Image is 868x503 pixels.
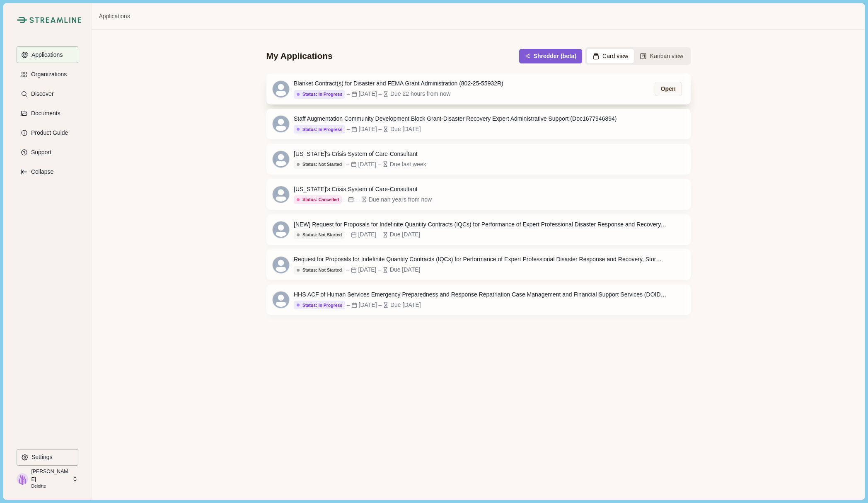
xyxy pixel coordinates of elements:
[99,12,130,21] a: Applications
[634,49,689,63] button: Kanban view
[358,230,376,239] div: [DATE]
[28,129,68,136] p: Product Guide
[17,105,78,121] button: Documents
[297,197,339,202] div: Status: Cancelled
[31,468,69,483] p: [PERSON_NAME]
[359,301,377,309] div: [DATE]
[294,185,432,194] div: [US_STATE]'s Crisis System of Care-Consultant
[378,160,381,169] div: –
[347,125,350,134] div: –
[17,163,78,180] button: Expand
[378,90,382,98] div: –
[347,301,350,309] div: –
[273,151,289,168] svg: avatar
[266,249,691,280] a: Request for Proposals for Indefinite Quantity Contracts (IQCs) for Performance of Expert Professi...
[294,266,345,275] button: Status: Not Started
[294,220,667,229] div: [NEW] Request for Proposals for Indefinite Quantity Contracts (IQCs) for Performance of Expert Pr...
[29,454,53,461] p: Settings
[294,114,617,123] div: Staff Augmentation Community Development Block Grant-Disaster Recovery Expert Administrative Supp...
[29,17,82,23] img: Streamline Climate Logo
[346,230,350,239] div: –
[297,232,342,238] div: Status: Not Started
[17,124,78,141] button: Product Guide
[273,292,289,308] svg: avatar
[294,79,503,88] div: Blanket Contract(s) for Disaster and FEMA Grant Administration (802-25-55932R)
[266,214,691,245] a: [NEW] Request for Proposals for Indefinite Quantity Contracts (IQCs) for Performance of Expert Pr...
[266,73,691,104] a: Blanket Contract(s) for Disaster and FEMA Grant Administration (802-25-55932R)Status: In Progress...
[17,144,78,160] button: Support
[390,90,451,98] div: Due 22 hours from now
[266,50,333,62] div: My Applications
[294,160,345,169] button: Status: Not Started
[266,109,691,139] a: Staff Augmentation Community Development Block Grant-Disaster Recovery Expert Administrative Supp...
[17,473,28,485] img: profile picture
[294,255,667,264] div: Request for Proposals for Indefinite Quantity Contracts (IQCs) for Performance of Expert Professi...
[28,168,53,175] p: Collapse
[390,301,421,309] div: Due [DATE]
[297,127,342,132] div: Status: In Progress
[343,195,347,204] div: –
[297,267,342,273] div: Status: Not Started
[17,17,78,23] a: Streamline Climate LogoStreamline Climate Logo
[273,221,289,238] svg: avatar
[378,230,381,239] div: –
[17,449,78,466] button: Settings
[347,90,350,98] div: –
[294,301,345,309] button: Status: In Progress
[28,90,53,97] p: Discover
[266,144,691,175] a: [US_STATE]'s Crisis System of Care-ConsultantStatus: Not Started–[DATE]–Due last week
[519,49,582,63] button: Shredder (beta)
[297,92,342,97] div: Status: In Progress
[297,162,342,167] div: Status: Not Started
[29,51,63,58] p: Applications
[31,483,69,490] p: Deloitte
[273,186,289,203] svg: avatar
[359,125,377,134] div: [DATE]
[273,257,289,273] svg: avatar
[17,66,78,83] button: Organizations
[266,179,691,210] a: [US_STATE]'s Crisis System of Care-ConsultantStatus: Cancelled––Due nan years from now
[294,90,345,99] button: Status: In Progress
[273,116,289,132] svg: avatar
[17,449,78,469] a: Settings
[390,265,421,274] div: Due [DATE]
[28,149,51,156] p: Support
[294,290,667,299] div: HHS ACF of Human Services Emergency Preparedness and Response Repatriation Case Management and Fi...
[346,160,350,169] div: –
[587,49,634,63] button: Card view
[294,150,426,158] div: [US_STATE]'s Crisis System of Care-Consultant
[266,284,691,315] a: HHS ACF of Human Services Emergency Preparedness and Response Repatriation Case Management and Fi...
[17,85,78,102] button: Discover
[28,71,67,78] p: Organizations
[390,160,426,169] div: Due last week
[378,125,382,134] div: –
[390,125,421,134] div: Due [DATE]
[655,82,682,96] button: Open
[294,195,342,204] button: Status: Cancelled
[17,46,78,63] button: Applications
[390,230,421,239] div: Due [DATE]
[358,265,376,274] div: [DATE]
[359,90,377,98] div: [DATE]
[294,231,345,239] button: Status: Not Started
[378,301,382,309] div: –
[17,17,27,23] img: Streamline Climate Logo
[357,195,360,204] div: –
[28,110,60,117] p: Documents
[358,160,376,169] div: [DATE]
[273,81,289,97] svg: avatar
[297,303,342,308] div: Status: In Progress
[378,265,381,274] div: –
[294,125,345,134] button: Status: In Progress
[346,265,350,274] div: –
[369,195,432,204] div: Due nan years from now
